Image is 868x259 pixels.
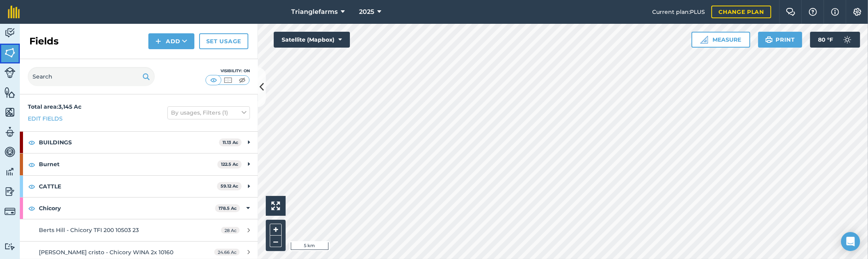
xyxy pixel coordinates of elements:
[209,76,219,84] img: svg+xml;base64,PHN2ZyB4bWxucz0iaHR0cDovL3d3dy53My5vcmcvMjAwMC9zdmciIHdpZHRoPSI1MCIgaGVpZ2h0PSI0MC...
[28,103,81,110] strong: Total area : 3,145 Ac
[8,6,20,18] img: fieldmargin Logo
[700,36,708,44] img: Ruler icon
[808,8,818,16] img: A question mark icon
[28,203,35,213] img: svg+xml;base64,PHN2ZyB4bWxucz0iaHR0cDovL3d3dy53My5vcmcvMjAwMC9zdmciIHdpZHRoPSIxOCIgaGVpZ2h0PSIyNC...
[274,32,350,48] button: Satellite (Mapbox)
[4,243,15,250] img: svg+xml;base64,PD94bWwgdmVyc2lvbj0iMS4wIiBlbmNvZGluZz0idXRmLTgiPz4KPCEtLSBHZW5lcmF0b3I6IEFkb2JlIE...
[4,126,15,138] img: svg+xml;base64,PD94bWwgdmVyc2lvbj0iMS4wIiBlbmNvZGluZz0idXRmLTgiPz4KPCEtLSBHZW5lcmF0b3I6IEFkb2JlIE...
[39,249,173,256] span: [PERSON_NAME] cristo - Chicory WINA 2x 10160
[223,76,233,84] img: svg+xml;base64,PHN2ZyB4bWxucz0iaHR0cDovL3d3dy53My5vcmcvMjAwMC9zdmciIHdpZHRoPSI1MCIgaGVpZ2h0PSI0MC...
[831,7,839,17] img: svg+xml;base64,PHN2ZyB4bWxucz0iaHR0cDovL3d3dy53My5vcmcvMjAwMC9zdmciIHdpZHRoPSIxNyIgaGVpZ2h0PSIxNy...
[4,166,15,178] img: svg+xml;base64,PD94bWwgdmVyc2lvbj0iMS4wIiBlbmNvZGluZz0idXRmLTgiPz4KPCEtLSBHZW5lcmF0b3I6IEFkb2JlIE...
[237,76,247,84] img: svg+xml;base64,PHN2ZyB4bWxucz0iaHR0cDovL3d3dy53My5vcmcvMjAwMC9zdmciIHdpZHRoPSI1MCIgaGVpZ2h0PSI0MC...
[29,35,59,48] h2: Fields
[291,7,338,17] span: Trianglefarms
[652,8,705,16] span: Current plan : PLUS
[4,67,15,78] img: svg+xml;base64,PD94bWwgdmVyc2lvbj0iMS4wIiBlbmNvZGluZz0idXRmLTgiPz4KPCEtLSBHZW5lcmF0b3I6IEFkb2JlIE...
[4,206,15,217] img: svg+xml;base64,PD94bWwgdmVyc2lvbj0iMS4wIiBlbmNvZGluZz0idXRmLTgiPz4KPCEtLSBHZW5lcmF0b3I6IEFkb2JlIE...
[28,182,35,191] img: svg+xml;base64,PHN2ZyB4bWxucz0iaHR0cDovL3d3dy53My5vcmcvMjAwMC9zdmciIHdpZHRoPSIxOCIgaGVpZ2h0PSIyNC...
[28,160,35,169] img: svg+xml;base64,PHN2ZyB4bWxucz0iaHR0cDovL3d3dy53My5vcmcvMjAwMC9zdmciIHdpZHRoPSIxOCIgaGVpZ2h0PSIyNC...
[4,106,15,118] img: svg+xml;base64,PHN2ZyB4bWxucz0iaHR0cDovL3d3dy53My5vcmcvMjAwMC9zdmciIHdpZHRoPSI1NiIgaGVpZ2h0PSI2MC...
[853,8,862,16] img: A cog icon
[20,198,258,219] div: Chicory178.5 Ac
[20,176,258,197] div: CATTLE59.12 Ac
[142,72,150,81] img: svg+xml;base64,PHN2ZyB4bWxucz0iaHR0cDovL3d3dy53My5vcmcvMjAwMC9zdmciIHdpZHRoPSIxOSIgaGVpZ2h0PSIyNC...
[839,32,855,48] img: svg+xml;base64,PD94bWwgdmVyc2lvbj0iMS4wIiBlbmNvZGluZz0idXRmLTgiPz4KPCEtLSBHZW5lcmF0b3I6IEFkb2JlIE...
[841,232,860,251] div: Open Intercom Messenger
[28,67,155,86] input: Search
[221,227,240,234] span: 28 Ac
[711,6,771,18] a: Change plan
[20,153,258,175] div: Burnet122.5 Ac
[199,33,248,49] a: Set usage
[4,47,15,59] img: svg+xml;base64,PHN2ZyB4bWxucz0iaHR0cDovL3d3dy53My5vcmcvMjAwMC9zdmciIHdpZHRoPSI1NiIgaGVpZ2h0PSI2MC...
[39,153,217,175] strong: Burnet
[4,146,15,158] img: svg+xml;base64,PD94bWwgdmVyc2lvbj0iMS4wIiBlbmNvZGluZz0idXRmLTgiPz4KPCEtLSBHZW5lcmF0b3I6IEFkb2JlIE...
[20,132,258,153] div: BUILDINGS11.13 Ac
[39,198,215,219] strong: Chicory
[39,226,139,234] span: Berts Hill - Chicory TFI 200 10503 23
[219,205,237,211] strong: 178.5 Ac
[4,186,15,198] img: svg+xml;base64,PD94bWwgdmVyc2lvbj0iMS4wIiBlbmNvZGluZz0idXRmLTgiPz4KPCEtLSBHZW5lcmF0b3I6IEFkb2JlIE...
[271,201,280,210] img: Four arrows, one pointing top left, one top right, one bottom right and the last bottom left
[270,224,282,236] button: +
[221,161,238,167] strong: 122.5 Ac
[20,219,258,241] a: Berts Hill - Chicory TFI 200 10503 2328 Ac
[758,32,803,48] button: Print
[205,68,250,74] div: Visibility: On
[359,7,374,17] span: 2025
[810,32,860,48] button: 80 °F
[786,8,795,16] img: Two speech bubbles overlapping with the left bubble in the forefront
[4,86,15,98] img: svg+xml;base64,PHN2ZyB4bWxucz0iaHR0cDovL3d3dy53My5vcmcvMjAwMC9zdmciIHdpZHRoPSI1NiIgaGVpZ2h0PSI2MC...
[156,36,161,46] img: svg+xml;base64,PHN2ZyB4bWxucz0iaHR0cDovL3d3dy53My5vcmcvMjAwMC9zdmciIHdpZHRoPSIxNCIgaGVpZ2h0PSIyNC...
[270,236,282,247] button: –
[39,132,219,153] strong: BUILDINGS
[765,35,773,44] img: svg+xml;base64,PHN2ZyB4bWxucz0iaHR0cDovL3d3dy53My5vcmcvMjAwMC9zdmciIHdpZHRoPSIxOSIgaGVpZ2h0PSIyNC...
[221,183,238,189] strong: 59.12 Ac
[39,176,217,197] strong: CATTLE
[214,249,240,255] span: 24.66 Ac
[818,32,833,48] span: 80 ° F
[28,114,63,123] a: Edit fields
[223,140,238,145] strong: 11.13 Ac
[148,33,194,49] button: Add
[4,27,15,39] img: svg+xml;base64,PD94bWwgdmVyc2lvbj0iMS4wIiBlbmNvZGluZz0idXRmLTgiPz4KPCEtLSBHZW5lcmF0b3I6IEFkb2JlIE...
[28,138,35,147] img: svg+xml;base64,PHN2ZyB4bWxucz0iaHR0cDovL3d3dy53My5vcmcvMjAwMC9zdmciIHdpZHRoPSIxOCIgaGVpZ2h0PSIyNC...
[691,32,750,48] button: Measure
[167,106,250,119] button: By usages, Filters (1)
